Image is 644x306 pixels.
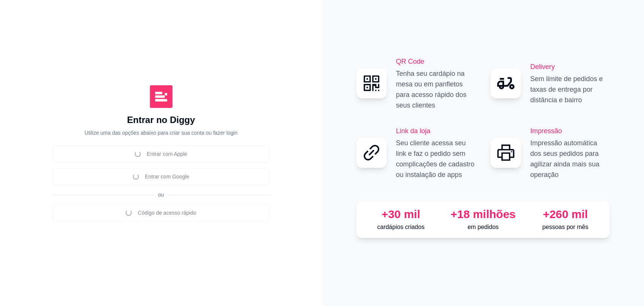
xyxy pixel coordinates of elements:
[527,223,603,232] p: pessoas por mês
[85,129,237,137] p: Utilize uma das opções abaixo para criar sua conta ou fazer login
[150,85,172,108] img: Diggy
[445,223,521,232] p: em pedidos
[396,68,475,111] p: Tenha seu cardápio na mesa ou em panfletos para acesso rápido dos seus clientes
[127,114,195,126] h1: Entrar no Diggy
[396,138,475,180] p: Seu cliente acessa seu link e faz o pedido sem complicações de cadastro ou instalação de apps
[530,74,610,105] p: Sem limite de pedidos e taxas de entrega por distância e bairro
[396,126,475,136] h2: Link da loja
[530,138,610,180] p: Impressão automática dos seus pedidos para agilizar ainda mais sua operação
[527,208,603,221] div: +260 mil
[530,126,610,136] h2: Impressão
[396,56,475,67] h2: QR Code
[445,208,521,221] div: +18 milhões
[155,192,167,198] span: ou
[530,62,610,72] h2: Delivery
[363,223,439,232] p: cardápios criados
[363,208,439,221] div: +30 mil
